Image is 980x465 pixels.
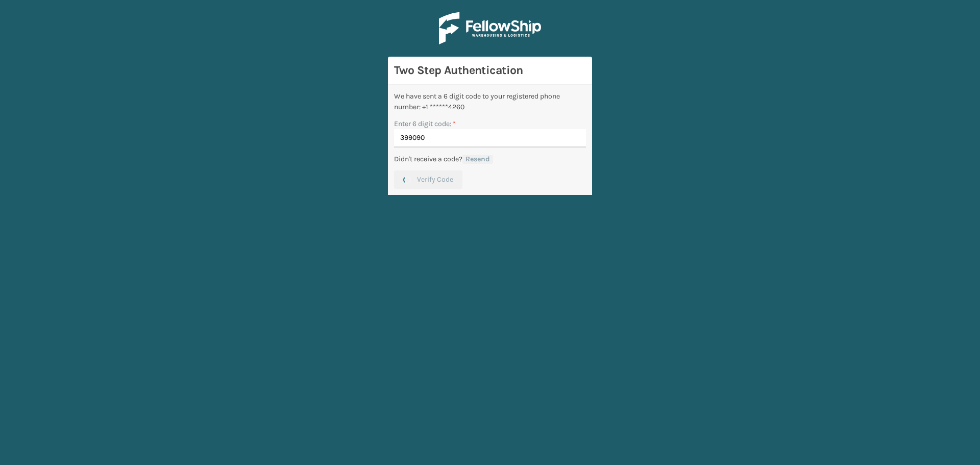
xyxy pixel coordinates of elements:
[394,91,586,112] div: We have sent a 6 digit code to your registered phone number: +1 ******4260
[394,118,456,129] label: Enter 6 digit code:
[439,12,541,44] img: Logo
[394,170,462,189] button: Verify Code
[394,154,462,164] p: Didn't receive a code?
[462,155,493,164] button: Resend
[394,63,586,78] h3: Two Step Authentication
